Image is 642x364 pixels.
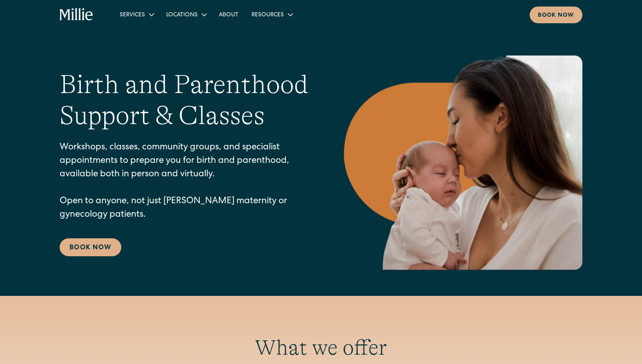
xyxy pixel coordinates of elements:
[120,11,145,20] div: Services
[60,69,311,132] h1: Birth and Parenthood Support & Classes
[212,8,245,21] a: About
[60,238,121,256] a: Book Now
[538,11,574,20] div: Book now
[60,141,311,222] p: Workshops, classes, community groups, and specialist appointments to prepare you for birth and pa...
[160,8,212,21] div: Locations
[344,55,582,270] img: Mother kissing her newborn on the forehead, capturing a peaceful moment of love and connection in...
[530,7,582,23] a: Book now
[113,8,160,21] div: Services
[60,335,582,360] h2: What we offer
[166,11,198,20] div: Locations
[245,8,299,21] div: Resources
[60,8,94,21] a: home
[252,11,284,20] div: Resources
